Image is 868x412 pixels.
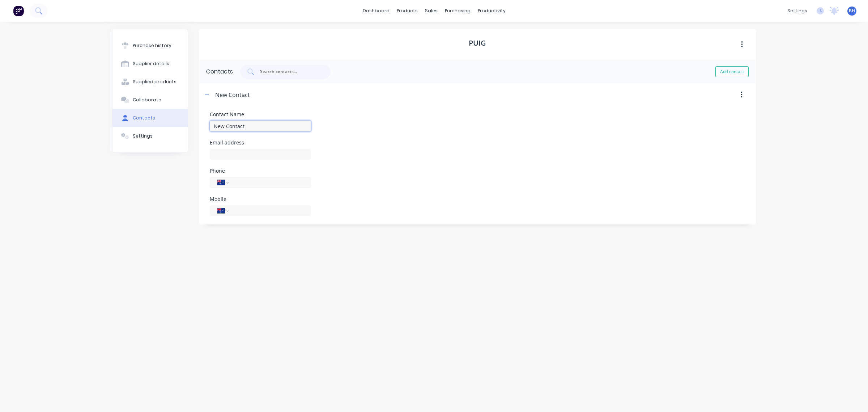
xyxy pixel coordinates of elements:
div: Settings [133,133,153,139]
button: Contacts [112,109,188,127]
button: Collaborate [112,91,188,109]
div: products [393,5,421,16]
div: sales [421,5,441,16]
h1: puig [469,39,486,47]
div: Phone [210,168,311,173]
div: Contacts [206,67,233,76]
button: Purchase history [112,37,188,55]
div: Purchase history [133,42,171,49]
input: Search contacts... [259,68,319,75]
img: Factory [13,5,24,16]
div: Supplier details [133,60,169,67]
div: Mobile [210,197,311,202]
div: Collaborate [133,97,161,103]
div: Supplied products [133,79,176,85]
div: Email address [210,140,311,145]
button: Supplier details [112,55,188,73]
div: Contacts [133,115,155,121]
div: New Contact [215,83,250,106]
div: purchasing [441,5,474,16]
div: Contact Name [210,112,311,117]
span: BH [849,8,855,14]
button: Add contact [715,66,749,77]
button: Settings [112,127,188,145]
button: Supplied products [112,73,188,91]
a: dashboard [359,5,393,16]
div: settings [784,5,811,16]
div: productivity [474,5,509,16]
